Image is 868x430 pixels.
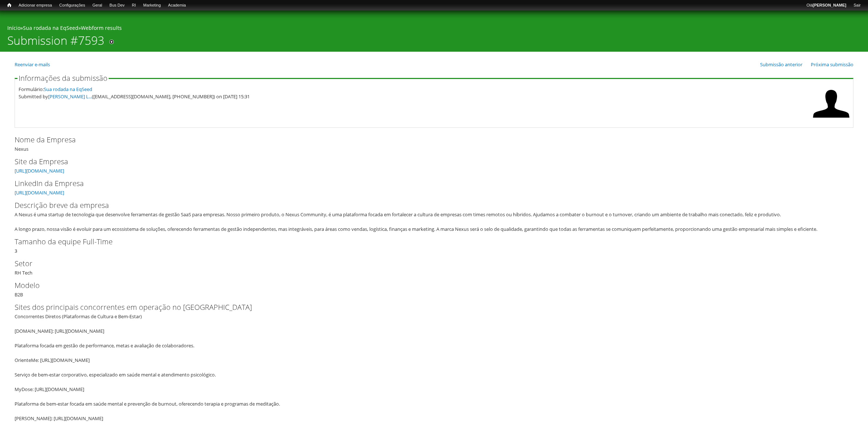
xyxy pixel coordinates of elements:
span: Início [7,3,11,8]
div: 3 [15,236,853,255]
a: [URL][DOMAIN_NAME] [15,167,64,174]
legend: Informações da submissão [17,75,109,82]
a: Adicionar empresa [15,2,56,9]
a: Sua rodada na EqSeed [23,24,78,31]
div: Submitted by ([EMAIL_ADDRESS][DOMAIN_NAME], [PHONE_NUMBER]) on [DATE] 15:31 [19,93,809,100]
a: Olá[PERSON_NAME] [803,2,850,9]
div: » » [7,24,861,33]
h1: Submission #7593 [7,33,104,52]
a: Configurações [56,2,89,9]
div: Formulário: [19,86,809,93]
a: Reenviar e-mails [15,61,50,68]
label: Descrição breve da empresa [15,200,841,211]
div: Nexus [15,134,853,153]
label: Modelo [15,280,841,291]
label: Site da Empresa [15,156,841,167]
a: Bus Dev [106,2,128,9]
label: Sites dos principais concorrentes em operação no [GEOGRAPHIC_DATA] [15,302,841,313]
a: Marketing [140,2,164,9]
a: Início [7,24,20,31]
div: RH Tech [15,258,853,276]
a: Início [4,2,15,9]
a: Geral [89,2,106,9]
div: A Nexus é uma startup de tecnologia que desenvolve ferramentas de gestão SaaS para empresas. Noss... [15,211,849,233]
a: Próxima submissão [811,61,853,68]
a: Ver perfil do usuário. [813,117,849,123]
label: Nome da Empresa [15,134,841,145]
a: [URL][DOMAIN_NAME] [15,189,64,196]
a: Academia [164,2,190,9]
label: Tamanho da equipe Full-Time [15,236,841,247]
a: Submissão anterior [760,61,802,68]
div: B2B [15,280,853,298]
a: Webform results [81,24,122,31]
strong: [PERSON_NAME] [813,3,846,7]
img: Foto de Pedro Matheus Lima da Cruz [813,86,849,122]
a: RI [128,2,140,9]
label: Setor [15,258,841,269]
a: Sua rodada na EqSeed [44,86,92,92]
a: Sair [850,2,864,9]
label: LinkedIn da Empresa [15,178,841,189]
a: [PERSON_NAME] L... [48,93,92,100]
